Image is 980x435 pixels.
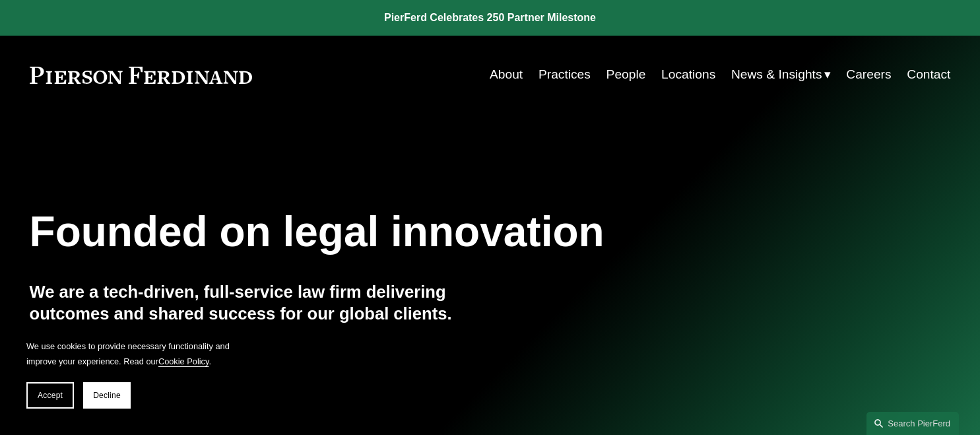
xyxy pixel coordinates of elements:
[83,382,131,409] button: Decline
[30,281,490,324] h4: We are a tech-driven, full-service law firm delivering outcomes and shared success for our global...
[30,208,797,256] h1: Founded on legal innovation
[866,412,959,435] a: Search this site
[731,62,831,87] a: folder dropdown
[539,62,591,87] a: Practices
[93,391,121,400] span: Decline
[907,62,950,87] a: Contact
[661,62,715,87] a: Locations
[731,63,822,86] span: News & Insights
[490,62,523,87] a: About
[13,325,251,422] section: Cookie banner
[606,62,646,87] a: People
[158,356,209,366] a: Cookie Policy
[26,339,238,369] p: We use cookies to provide necessary functionality and improve your experience. Read our .
[38,391,63,400] span: Accept
[26,382,74,409] button: Accept
[846,62,891,87] a: Careers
